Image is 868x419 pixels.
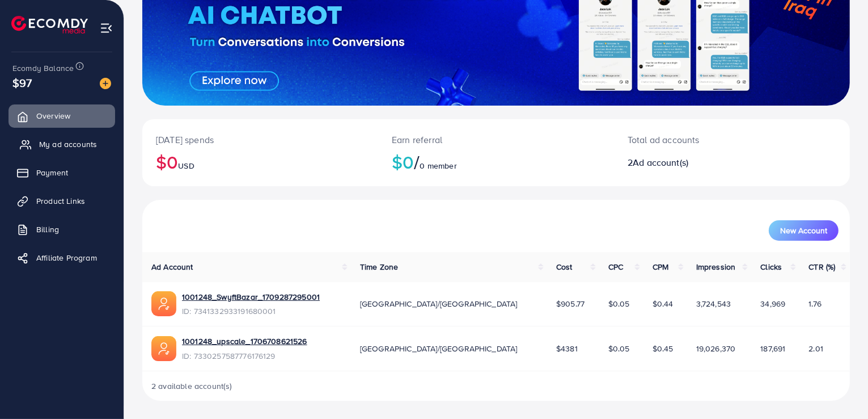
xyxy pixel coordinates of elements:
[608,298,630,309] span: $0.05
[653,261,668,273] span: CPM
[100,22,113,35] img: menu
[696,298,731,309] span: 3,724,543
[151,261,193,273] span: Ad Account
[653,298,674,309] span: $0.44
[820,368,859,410] iframe: Chat
[760,261,782,273] span: Clicks
[808,343,823,354] span: 2.01
[628,133,777,146] p: Total ad accounts
[760,298,785,309] span: 34,969
[182,350,307,362] span: ID: 7330257587776176129
[9,104,115,127] a: Overview
[360,261,398,273] span: Time Zone
[608,261,623,273] span: CPC
[808,298,822,309] span: 1.76
[36,167,68,178] span: Payment
[182,291,320,303] a: 1001248_SwyftBazar_1709287295001
[9,190,115,212] a: Product Links
[39,139,97,150] span: My ad accounts
[360,343,518,354] span: [GEOGRAPHIC_DATA]/[GEOGRAPHIC_DATA]
[760,343,785,354] span: 187,691
[608,343,630,354] span: $0.05
[780,227,827,234] span: New Account
[9,161,115,184] a: Payment
[9,133,115,156] a: My ad accounts
[9,246,115,269] a: Affiliate Program
[36,195,85,207] span: Product Links
[556,298,585,309] span: $905.77
[628,157,777,168] h2: 2
[156,151,365,173] h2: $0
[414,149,420,175] span: /
[392,133,600,146] p: Earn referral
[556,343,578,354] span: $4381
[9,218,115,241] a: Billing
[178,160,194,171] span: USD
[12,74,32,91] span: $97
[12,62,74,74] span: Ecomdy Balance
[392,151,600,173] h2: $0
[769,220,839,241] button: New Account
[653,343,674,354] span: $0.45
[151,380,232,392] span: 2 available account(s)
[36,224,59,235] span: Billing
[36,252,97,263] span: Affiliate Program
[808,261,835,273] span: CTR (%)
[182,305,320,317] span: ID: 7341332933191680001
[36,110,70,121] span: Overview
[100,78,111,89] img: image
[182,336,307,347] a: 1001248_upscale_1706708621526
[360,298,518,309] span: [GEOGRAPHIC_DATA]/[GEOGRAPHIC_DATA]
[696,343,736,354] span: 19,026,370
[633,156,688,169] span: Ad account(s)
[151,336,176,361] img: ic-ads-acc.e4c84228.svg
[420,160,457,171] span: 0 member
[696,261,736,273] span: Impression
[156,133,365,146] p: [DATE] spends
[151,291,176,316] img: ic-ads-acc.e4c84228.svg
[11,16,88,33] img: logo
[556,261,573,273] span: Cost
